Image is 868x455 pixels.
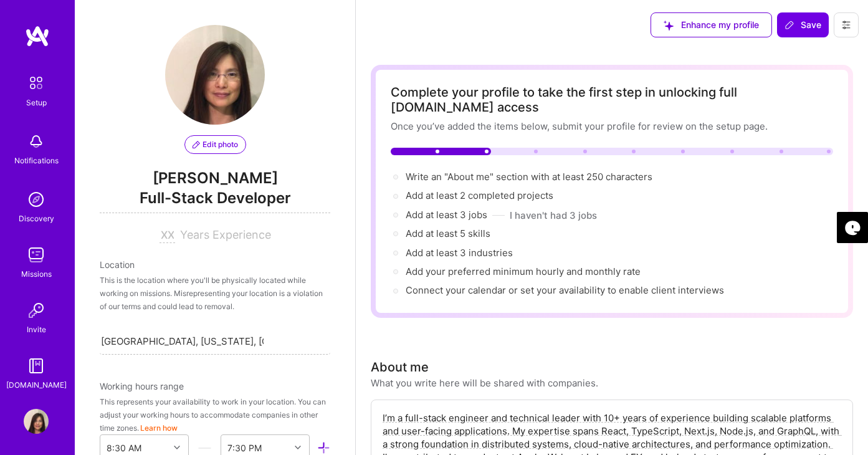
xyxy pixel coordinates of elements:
img: setup [23,70,49,96]
span: Working hours range [100,381,184,391]
span: Edit photo [193,139,238,150]
button: I haven't had 3 jobs [510,209,597,222]
div: About me [371,358,429,376]
div: Invite [27,323,46,336]
span: Add at least 3 jobs [406,209,487,221]
img: Invite [24,298,49,323]
span: Add at least 5 skills [406,228,490,239]
div: Location [100,258,330,271]
img: bell [24,129,49,154]
div: What you write here will be shared with companies. [371,376,598,390]
i: icon Chevron [295,444,301,451]
div: Setup [26,96,47,109]
button: Save [777,12,829,37]
div: This represents your availability to work in your location. You can adjust your working hours to ... [100,395,330,434]
a: User Avatar [21,409,52,434]
div: This is the location where you'll be physically located while working on missions. Misrepresentin... [100,274,330,313]
i: icon HorizontalInLineDivider [198,441,211,454]
i: icon Chevron [174,444,180,451]
div: Notifications [14,154,59,167]
span: [PERSON_NAME] [100,169,330,188]
div: [DOMAIN_NAME] [6,378,67,391]
input: XX [160,228,175,243]
div: Complete your profile to take the first step in unlocking full [DOMAIN_NAME] access [391,85,833,115]
div: Discovery [19,212,54,225]
span: Enhance my profile [664,19,759,31]
span: Add at least 2 completed projects [406,189,553,201]
img: User Avatar [24,409,49,434]
div: null [777,12,829,37]
div: Missions [21,267,52,280]
span: Add your preferred minimum hourly and monthly rate [406,266,641,277]
button: Enhance my profile [651,12,772,37]
img: logo [25,25,50,47]
img: guide book [24,353,49,378]
span: Full-Stack Developer [100,188,330,213]
span: Write an "About me" section with at least 250 characters [406,171,655,183]
button: Edit photo [184,135,246,154]
img: teamwork [24,242,49,267]
i: icon PencilPurple [193,141,200,148]
button: Learn how [140,421,178,434]
div: 8:30 AM [107,441,141,454]
span: Connect your calendar or set your availability to enable client interviews [406,284,724,296]
span: Save [785,19,821,31]
img: User Avatar [165,25,265,125]
div: Once you’ve added the items below, submit your profile for review on the setup page. [391,120,833,133]
span: Add at least 3 industries [406,247,513,259]
div: 7:30 PM [227,441,262,454]
span: Years Experience [180,228,271,241]
img: discovery [24,187,49,212]
i: icon SuggestedTeams [664,21,674,31]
